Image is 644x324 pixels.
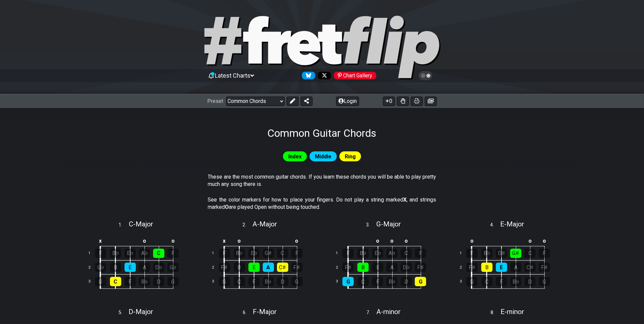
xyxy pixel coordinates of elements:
[252,220,277,228] span: A - Major
[336,97,359,106] button: Login
[291,263,303,272] div: F♯
[425,97,437,106] button: Create image
[119,309,129,316] span: 5 .
[248,263,260,272] div: E
[481,277,493,286] div: C
[539,277,550,286] div: G
[232,235,247,246] td: o
[385,235,399,246] td: o
[299,72,315,79] a: Follow #fretflip at Bluesky
[342,263,354,272] div: F♯
[125,249,136,258] div: E♭
[334,72,376,79] div: Chart Gallery
[315,152,331,161] span: Middle
[277,277,288,286] div: D
[248,277,260,286] div: F
[84,246,100,261] td: 1
[277,249,288,258] div: C
[84,275,100,289] td: 3
[167,249,179,258] div: F
[524,249,536,258] div: C
[243,309,253,316] span: 6 .
[301,97,313,106] button: Share Preset
[153,263,164,272] div: D♭
[500,220,524,228] span: E - Major
[372,277,383,286] div: F
[403,197,407,203] strong: X
[524,277,536,286] div: D
[287,97,299,106] button: Edit Preset
[139,249,150,258] div: A♭
[315,72,331,79] a: Follow #fretflip at X
[422,73,429,79] span: Toggle light / dark theme
[466,249,478,258] div: F
[208,196,436,211] p: See the color markers for how to place your fingers. Do not play a string marked , and strings ma...
[288,152,302,161] span: Index
[370,235,385,246] td: o
[219,249,230,258] div: F
[386,249,398,258] div: A♭
[110,249,121,258] div: B♭
[129,308,153,316] span: D - Major
[234,249,245,258] div: B♭
[399,235,414,246] td: o
[225,204,229,210] strong: O
[93,235,108,246] td: x
[523,235,537,246] td: o
[481,263,493,272] div: B
[357,277,369,286] div: C
[125,277,136,286] div: F
[110,277,121,286] div: C
[456,246,472,261] td: 1
[456,260,472,275] td: 2
[342,249,354,258] div: F
[415,263,426,272] div: F♯
[539,249,550,258] div: F
[263,249,274,258] div: G♯
[501,308,524,316] span: E - minor
[537,235,552,246] td: o
[401,249,412,258] div: C
[372,263,383,272] div: E
[466,277,478,286] div: G
[110,263,121,272] div: B
[167,263,179,272] div: G♭
[95,249,106,258] div: F
[490,221,500,229] span: 4 .
[84,260,100,275] td: 2
[153,277,164,286] div: D
[248,249,260,258] div: E♭
[496,249,507,258] div: D♯
[331,72,376,79] a: #fretflip at Pinterest
[332,246,348,261] td: 1
[290,235,304,246] td: o
[139,277,150,286] div: B♭
[524,263,536,272] div: C♯
[277,263,288,272] div: C♯
[129,220,153,228] span: C - Major
[510,249,521,258] div: G♯
[119,221,129,229] span: 1 .
[411,97,423,106] button: Print
[415,277,426,286] div: G
[496,263,507,272] div: E
[215,72,250,79] span: Latest Charts
[366,221,376,229] span: 3 .
[372,249,383,258] div: E♭
[219,263,230,272] div: F♯
[263,263,274,272] div: A
[357,249,369,258] div: B♭
[386,277,398,286] div: B♭
[208,260,224,275] td: 2
[166,235,180,246] td: o
[139,263,150,272] div: A
[466,263,478,272] div: F♯
[539,263,550,272] div: F♯
[481,249,493,258] div: B♭
[464,235,480,246] td: o
[95,263,106,272] div: G♭
[208,98,224,104] span: Preset
[510,263,521,272] div: A
[401,263,412,272] div: D♭
[226,97,285,106] select: Preset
